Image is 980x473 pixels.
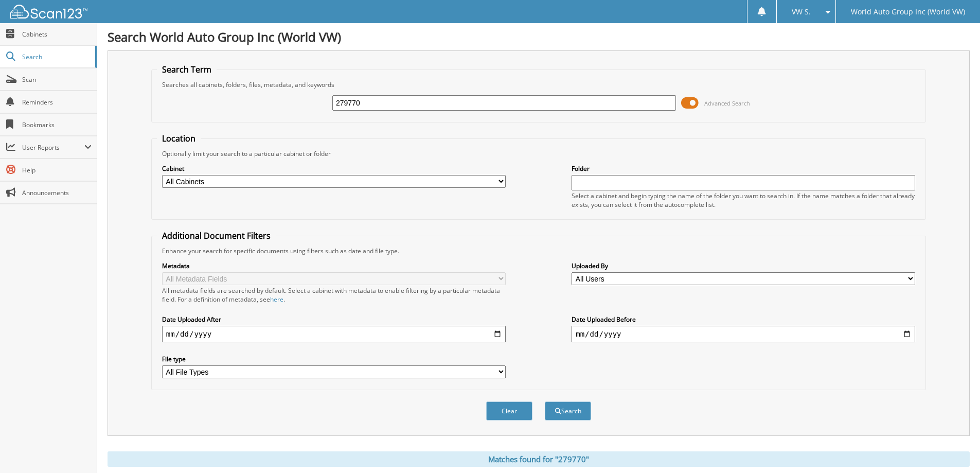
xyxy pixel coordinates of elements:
[10,5,87,19] img: scan123-logo-white.svg
[162,261,506,270] label: Metadata
[270,295,283,304] a: here
[22,188,92,197] span: Announcements
[157,133,201,144] legend: Location
[162,286,506,304] div: All metadata fields are searched by default. Select a cabinet with metadata to enable filtering b...
[851,9,965,15] span: World Auto Group Inc (World VW)
[108,28,970,45] h1: Search World Auto Group Inc (World VW)
[572,326,915,342] input: end
[108,451,970,467] div: Matches found for "279770"
[486,401,532,421] button: Clear
[572,164,915,173] label: Folder
[22,52,90,61] span: Search
[22,120,92,129] span: Bookmarks
[22,166,92,174] span: Help
[572,261,915,270] label: Uploaded By
[22,30,92,39] span: Cabinets
[162,355,506,363] label: File type
[162,326,506,342] input: start
[572,191,915,209] div: Select a cabinet and begin typing the name of the folder you want to search in. If the name match...
[157,149,920,158] div: Optionally limit your search to a particular cabinet or folder
[157,80,920,89] div: Searches all cabinets, folders, files, metadata, and keywords
[22,143,84,152] span: User Reports
[162,315,506,324] label: Date Uploaded After
[545,401,591,421] button: Search
[704,99,750,107] span: Advanced Search
[792,9,811,15] span: VW S.
[157,230,276,241] legend: Additional Document Filters
[572,315,915,324] label: Date Uploaded Before
[157,64,217,75] legend: Search Term
[157,247,920,255] div: Enhance your search for specific documents using filters such as date and file type.
[22,98,92,107] span: Reminders
[22,75,92,84] span: Scan
[162,164,506,173] label: Cabinet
